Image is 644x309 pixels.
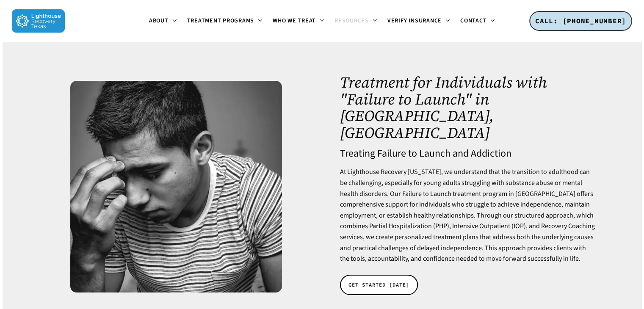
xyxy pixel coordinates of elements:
a: GET STARTED [DATE] [340,275,418,295]
span: Verify Insurance [387,17,442,25]
a: IOP [514,221,524,231]
h4: Treating Failure to Launch and Addiction [340,148,596,159]
span: Treatment Programs [187,17,254,25]
a: Contact [455,18,500,25]
img: Lighthouse Recovery Texas [12,9,65,33]
span: Resources [334,17,369,25]
a: Who We Treat [268,18,329,25]
span: Contact [460,17,486,25]
a: CALL: [PHONE_NUMBER] [529,11,632,31]
img: A vertical shot of an upset young male in grayscale [70,81,282,292]
span: About [149,17,169,25]
span: CALL: [PHONE_NUMBER] [535,17,626,25]
p: At Lighthouse Recovery [US_STATE], we understand that the transition to adulthood can be challeng... [340,167,596,264]
a: Resources [329,18,382,25]
a: PHP [435,221,447,231]
span: Who We Treat [273,17,316,25]
a: Verify Insurance [382,18,455,25]
a: Treatment Programs [182,18,268,25]
span: GET STARTED [DATE] [348,281,409,289]
a: About [144,18,182,25]
h1: Treatment for Individuals with "Failure to Launch" in [GEOGRAPHIC_DATA], [GEOGRAPHIC_DATA] [340,74,596,141]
